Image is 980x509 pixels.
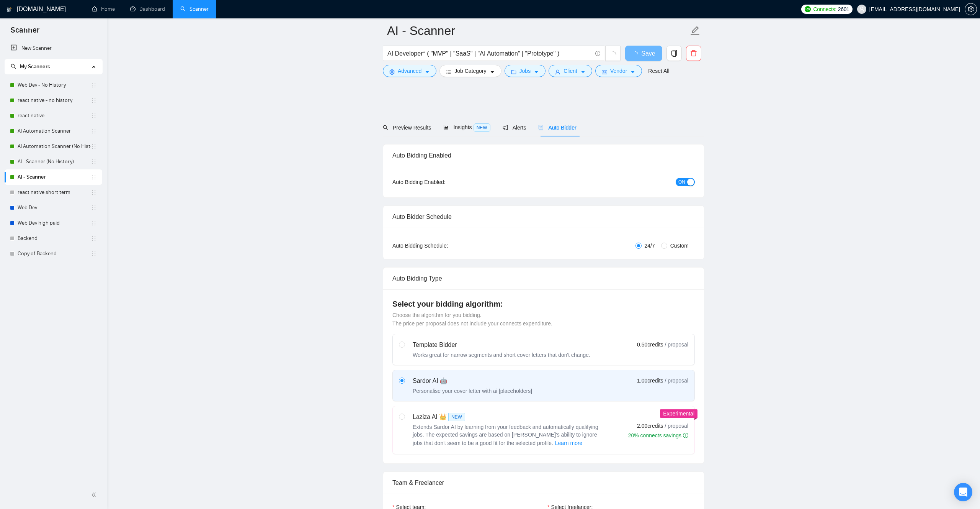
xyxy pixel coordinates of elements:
[5,154,102,169] li: AI - Scanner (No History)
[91,97,97,103] span: holder
[413,412,604,422] div: Laziza AI
[690,26,700,36] span: edit
[389,69,395,75] span: setting
[642,241,658,250] span: 24/7
[519,67,531,75] span: Jobs
[665,377,688,384] span: / proposal
[18,108,91,123] a: react native
[511,69,516,75] span: folder
[5,93,102,108] li: react native - no history
[490,69,495,75] span: caret-down
[448,413,465,421] span: NEW
[563,67,577,75] span: Client
[5,123,102,139] li: AI Automation Scanner
[11,41,96,56] a: New Scanner
[454,67,486,75] span: Job Category
[5,25,46,41] span: Scanner
[18,123,91,139] a: AI Automation Scanner
[667,50,681,57] span: copy
[20,63,50,70] span: My Scanners
[534,69,539,75] span: caret-down
[18,169,91,185] a: AI - Scanner
[859,7,864,12] span: user
[439,65,501,77] button: barsJob Categorycaret-down
[954,483,972,501] div: Open Intercom Messenger
[580,69,586,75] span: caret-down
[538,125,576,131] span: Auto Bidder
[686,50,701,57] span: delete
[5,77,102,93] li: Web Dev - No History
[686,46,701,61] button: delete
[838,5,849,13] span: 2601
[439,412,447,422] span: 👑
[18,185,91,200] a: react native short term
[383,125,431,131] span: Preview Results
[5,185,102,200] li: react native short term
[625,46,662,61] button: Save
[443,124,490,130] span: Insights
[425,69,430,75] span: caret-down
[91,143,97,149] span: holder
[387,49,592,58] input: Search Freelance Jobs...
[5,231,102,246] li: Backend
[813,5,836,13] span: Connects:
[446,69,451,75] span: bars
[595,65,642,77] button: idcardVendorcaret-down
[443,125,449,130] span: area-chart
[503,125,526,131] span: Alerts
[632,51,641,57] span: loading
[549,65,592,77] button: userClientcaret-down
[392,178,493,186] div: Auto Bidding Enabled:
[413,340,590,350] div: Template Bidder
[538,125,544,130] span: robot
[413,387,532,395] div: Personalise your cover letter with ai [placeholders]
[91,205,97,211] span: holder
[18,215,91,231] a: Web Dev high paid
[610,67,627,75] span: Vendor
[555,438,583,448] button: Laziza AI NEWExtends Sardor AI by learning from your feedback and automatically qualifying jobs. ...
[392,312,552,327] span: Choose the algorithm for you bidding. The price per proposal does not include your connects expen...
[398,67,421,75] span: Advanced
[18,93,91,108] a: react native - no history
[383,65,436,77] button: settingAdvancedcaret-down
[7,3,12,16] img: logo
[609,51,616,58] span: loading
[805,6,811,12] img: upwork-logo.png
[602,69,607,75] span: idcard
[392,299,695,309] h4: Select your bidding algorithm:
[91,251,97,257] span: holder
[474,123,490,132] span: NEW
[630,69,635,75] span: caret-down
[392,268,695,289] div: Auto Bidding Type
[413,424,598,446] span: Extends Sardor AI by learning from your feedback and automatically qualifying jobs. The expected ...
[5,215,102,231] li: Web Dev high paid
[678,178,685,186] span: ON
[91,491,99,499] span: double-left
[641,49,655,58] span: Save
[91,82,97,88] span: holder
[92,6,115,12] a: homeHome
[18,231,91,246] a: Backend
[5,200,102,215] li: Web Dev
[413,351,590,359] div: Works great for narrow segments and short cover letters that don't change.
[5,169,102,185] li: AI - Scanner
[637,376,663,385] span: 1.00 credits
[387,21,689,40] input: Scanner name...
[11,63,50,70] span: My Scanners
[5,41,102,56] li: New Scanner
[11,64,16,69] span: search
[5,108,102,123] li: react native
[91,128,97,134] span: holder
[648,67,669,75] a: Reset All
[683,433,688,438] span: info-circle
[665,422,688,430] span: / proposal
[663,410,694,417] span: Experimental
[392,241,493,250] div: Auto Bidding Schedule:
[5,246,102,261] li: Copy of Backend
[18,139,91,154] a: AI Automation Scanner (No History)
[91,235,97,241] span: holder
[637,340,663,349] span: 0.50 credits
[91,220,97,226] span: holder
[503,125,508,130] span: notification
[91,174,97,180] span: holder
